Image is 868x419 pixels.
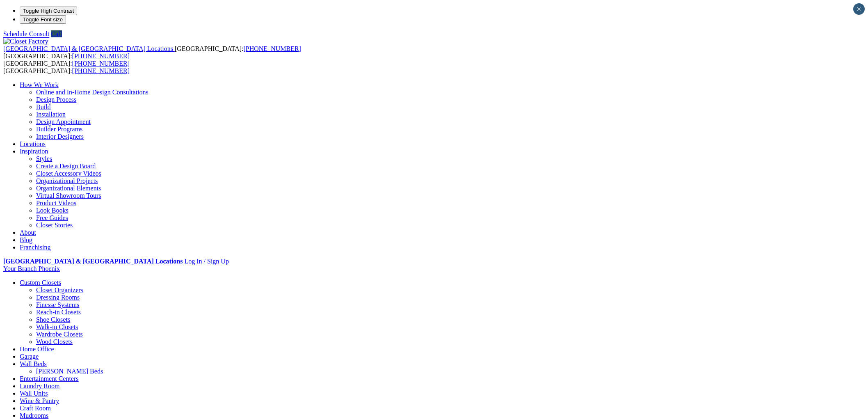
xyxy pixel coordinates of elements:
[20,81,59,88] a: How We Work
[36,163,96,169] a: Create a Design Board
[23,16,63,23] span: Toggle Font size
[72,60,130,67] a: [PHONE_NUMBER]
[36,199,76,206] a: Product Videos
[36,103,51,110] a: Build
[36,214,68,221] a: Free Guides
[36,338,73,345] a: Wood Closets
[20,279,61,286] a: Custom Closets
[36,331,83,338] a: Wardrobe Closets
[20,346,54,353] a: Home Office
[184,258,228,265] a: Log In / Sign Up
[72,53,130,60] a: [PHONE_NUMBER]
[3,45,175,52] a: [GEOGRAPHIC_DATA] & [GEOGRAPHIC_DATA] Locations
[3,258,183,265] a: [GEOGRAPHIC_DATA] & [GEOGRAPHIC_DATA] Locations
[36,368,103,375] a: [PERSON_NAME] Beds
[3,30,49,37] a: Schedule Consult
[36,222,73,229] a: Closet Stories
[36,126,82,133] a: Builder Programs
[20,360,47,367] a: Wall Beds
[38,265,59,272] span: Phoenix
[36,192,101,199] a: Virtual Showroom Tours
[36,286,83,293] a: Closet Organizers
[243,45,301,52] a: [PHONE_NUMBER]
[20,7,77,15] button: Toggle High Contrast
[72,67,130,74] a: [PHONE_NUMBER]
[23,8,74,14] span: Toggle High Contrast
[20,244,51,251] a: Franchising
[3,45,301,60] span: [GEOGRAPHIC_DATA]: [GEOGRAPHIC_DATA]:
[36,155,52,162] a: Styles
[36,316,70,323] a: Shoe Closets
[20,397,59,404] a: Wine & Pantry
[36,118,91,125] a: Design Appointment
[36,207,69,214] a: Look Books
[36,309,81,316] a: Reach-in Closets
[36,323,78,330] a: Walk-in Closets
[20,15,66,24] button: Toggle Font size
[20,148,48,155] a: Inspiration
[36,111,66,118] a: Installation
[3,265,60,272] a: Your Branch Phoenix
[20,140,46,147] a: Locations
[20,229,36,236] a: About
[36,170,101,177] a: Closet Accessory Videos
[3,60,130,74] span: [GEOGRAPHIC_DATA]: [GEOGRAPHIC_DATA]:
[36,133,84,140] a: Interior Designers
[36,89,148,96] a: Online and In-Home Design Consultations
[20,405,51,412] a: Craft Room
[36,177,98,184] a: Organizational Projects
[36,294,80,301] a: Dressing Rooms
[36,185,101,192] a: Organizational Elements
[20,353,39,360] a: Garage
[51,30,62,37] a: Call
[20,412,48,419] a: Mudrooms
[20,375,79,382] a: Entertainment Centers
[853,3,865,15] button: Close
[3,38,48,45] img: Closet Factory
[20,236,32,243] a: Blog
[20,382,59,389] a: Laundry Room
[36,96,76,103] a: Design Process
[36,301,79,308] a: Finesse Systems
[3,265,37,272] span: Your Branch
[20,390,48,397] a: Wall Units
[3,45,173,52] span: [GEOGRAPHIC_DATA] & [GEOGRAPHIC_DATA] Locations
